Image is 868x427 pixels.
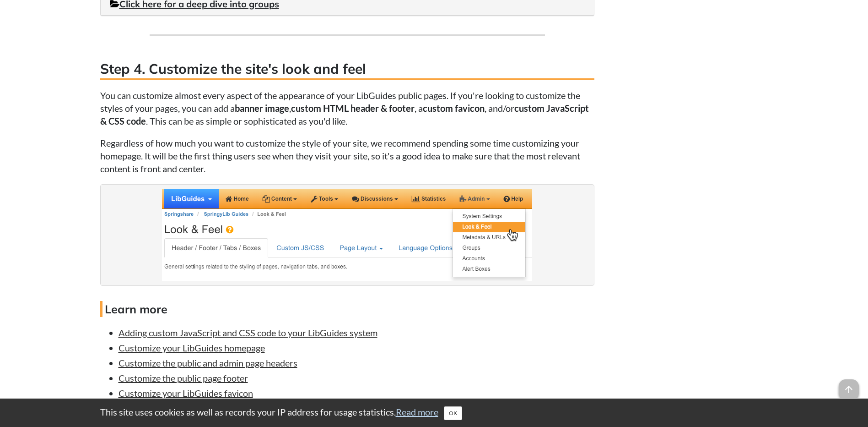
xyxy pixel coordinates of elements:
div: This site uses cookies as well as records your IP address for usage statistics. [91,405,777,420]
strong: banner image [235,103,289,114]
strong: custom HTML header & footer [291,103,415,114]
p: Regardless of how much you want to customize the style of your site, we recommend spending some t... [100,137,594,175]
p: You can customize almost every aspect of the appearance of your LibGuides public pages. If you're... [100,89,594,127]
span: arrow_upward [839,379,859,400]
h3: Step 4. Customize the site's look and feel [100,59,594,80]
a: Adding custom JavaScript and CSS code to your LibGuides system [119,327,377,338]
a: arrow_upward [839,380,859,391]
a: Customize your LibGuides favicon [119,388,253,399]
strong: custom favicon [423,103,485,114]
button: Close [444,406,462,420]
strong: custom JavaScript & CSS code [100,103,589,126]
img: Customizing your site's look and feel [162,189,532,281]
a: Customize the public page footer [119,372,248,383]
a: Customize your LibGuides homepage [119,342,265,353]
a: Read more [396,406,438,417]
h4: Learn more [100,301,594,317]
a: Customize the public and admin page headers [119,357,297,368]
